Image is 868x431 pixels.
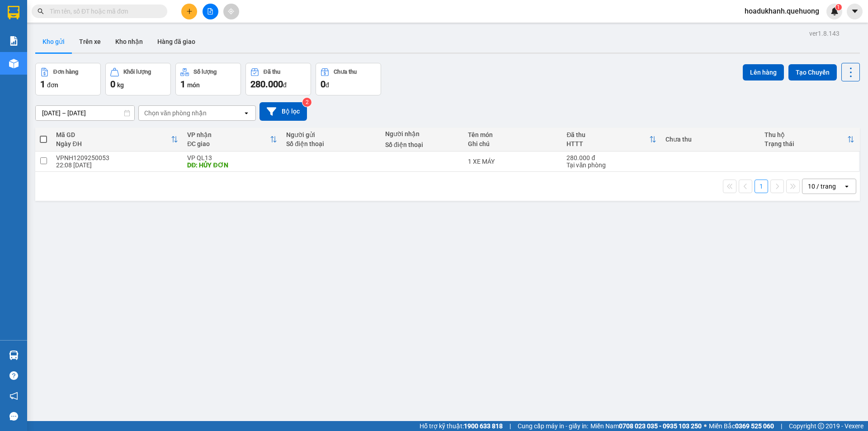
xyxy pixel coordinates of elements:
[223,4,239,19] button: aim
[518,421,588,431] span: Cung cấp máy in - giấy in:
[566,131,649,138] div: Đã thu
[788,64,837,81] button: Tạo Chuyến
[9,350,19,360] img: warehouse-icon
[187,161,277,169] div: DĐ: HỦY ĐƠN
[286,131,376,138] div: Người gửi
[9,36,19,46] img: solution-icon
[245,63,311,95] button: Đã thu280.000đ
[316,63,381,95] button: Chưa thu0đ
[9,392,18,400] span: notification
[321,79,325,90] span: 0
[56,131,171,138] div: Mã GD
[40,79,45,90] span: 1
[35,31,72,52] button: Kho gửi
[325,81,329,89] span: đ
[818,423,824,429] span: copyright
[468,140,558,147] div: Ghi chú
[847,4,863,19] button: caret-down
[809,28,840,38] div: ver 1.8.143
[181,4,197,19] button: plus
[187,81,200,89] span: món
[117,81,124,89] span: kg
[566,161,656,169] div: Tại văn phòng
[108,31,150,52] button: Kho nhận
[566,154,656,161] div: 280.000 đ
[9,59,19,68] img: warehouse-icon
[110,79,115,90] span: 0
[509,421,511,431] span: |
[186,8,193,14] span: plus
[259,102,307,121] button: Bộ lọc
[764,131,847,138] div: Thu hộ
[566,140,649,147] div: HTTT
[180,79,185,90] span: 1
[207,8,213,14] span: file-add
[562,128,661,152] th: Toggle SortBy
[47,81,58,89] span: đơn
[36,106,134,120] input: Select a date range.
[760,128,859,152] th: Toggle SortBy
[9,371,18,380] span: question-circle
[851,7,859,15] span: caret-down
[144,109,207,118] div: Chọn văn phòng nhận
[203,4,218,19] button: file-add
[123,69,151,75] div: Khối lượng
[755,180,768,193] button: 1
[619,422,702,430] strong: 0708 023 035 - 0935 103 250
[150,31,203,52] button: Hàng đã giao
[743,64,784,81] button: Lên hàng
[9,412,18,421] span: message
[187,140,270,147] div: ĐC giao
[50,6,156,16] input: Tìm tên, số ĐT hoặc mã đơn
[385,141,458,148] div: Số điện thoại
[302,98,311,107] sup: 2
[250,79,283,90] span: 280.000
[72,31,108,52] button: Trên xe
[808,182,836,191] div: 10 / trang
[835,4,842,10] sup: 1
[468,131,558,138] div: Tên món
[286,140,376,147] div: Số điện thoại
[464,422,503,430] strong: 1900 633 818
[53,69,78,75] div: Đơn hàng
[283,81,287,89] span: đ
[187,154,277,161] div: VP QL13
[735,422,774,430] strong: 0369 525 060
[243,109,250,117] svg: open
[709,421,774,431] span: Miền Bắc
[737,5,826,17] span: hoadukhanh.quehuong
[35,63,101,95] button: Đơn hàng1đơn
[843,183,850,190] svg: open
[52,128,183,152] th: Toggle SortBy
[468,158,558,165] div: 1 XE MÁY
[781,421,782,431] span: |
[830,7,839,15] img: icon-new-feature
[8,6,19,19] img: logo-vxr
[837,4,840,10] span: 1
[38,8,44,14] span: search
[228,8,234,14] span: aim
[183,128,282,152] th: Toggle SortBy
[704,424,707,428] span: ⚪️
[56,140,171,147] div: Ngày ĐH
[105,63,171,95] button: Khối lượng0kg
[56,161,178,169] div: 22:08 [DATE]
[187,131,270,138] div: VP nhận
[665,136,755,143] div: Chưa thu
[193,69,217,75] div: Số lượng
[420,421,503,431] span: Hỗ trợ kỹ thuật:
[334,69,357,75] div: Chưa thu
[385,130,458,137] div: Người nhận
[590,421,702,431] span: Miền Nam
[764,140,847,147] div: Trạng thái
[264,69,280,75] div: Đã thu
[56,154,178,161] div: VPNH1209250053
[175,63,241,95] button: Số lượng1món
